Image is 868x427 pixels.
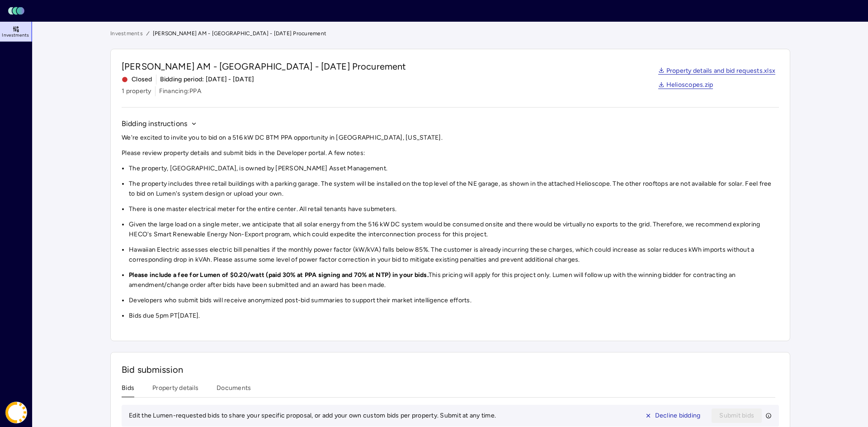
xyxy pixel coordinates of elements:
[122,148,779,158] p: Please review property details and submit bids in the Developer portal. A few notes:
[122,118,197,129] button: Bidding instructions
[129,412,496,419] span: Edit the Lumen-requested bids to share your specific proposal, or add your own custom bids per pr...
[110,29,790,38] nav: breadcrumb
[129,204,779,214] li: There is one master electrical meter for the entire center. All retail tenants have submeters.
[2,33,29,38] span: Investments
[122,383,134,397] button: Bids
[129,271,429,279] strong: Please include a fee for Lumen of $0.20/watt (paid 30% at PPA signing and 70% at NTP) in your bids.
[122,86,151,96] span: 1 property
[129,311,779,321] li: Bids due 5pm PT[DATE].
[159,86,201,96] span: Financing: PPA
[122,60,406,73] span: [PERSON_NAME] AM - [GEOGRAPHIC_DATA] - [DATE] Procurement
[712,408,762,423] button: Submit bids
[217,383,251,397] button: Documents
[110,29,143,38] a: Investments
[129,296,779,305] li: Developers who submit bids will receive anonymized post-bid summaries to support their market int...
[153,29,326,38] span: [PERSON_NAME] AM - [GEOGRAPHIC_DATA] - [DATE] Procurement
[658,82,713,89] a: Helioscopes.zip
[122,75,152,84] span: Closed
[655,411,701,421] span: Decline bidding
[719,411,754,421] span: Submit bids
[129,270,779,290] li: This pricing will apply for this project only. Lumen will follow up with the winning bidder for c...
[129,164,779,174] li: The property, [GEOGRAPHIC_DATA], is owned by [PERSON_NAME] Asset Management.
[129,220,779,239] li: Given the large load on a single meter, we anticipate that all solar energy from the 516 kW DC sy...
[122,133,779,143] p: We're excited to invite you to bid on a 516 kW DC BTM PPA opportunity in [GEOGRAPHIC_DATA], [US_S...
[160,75,255,84] span: Bidding period: [DATE] - [DATE]
[129,179,779,199] li: The property includes three retail buildings with a parking garage. The system will be installed ...
[122,118,187,129] span: Bidding instructions
[152,383,198,397] button: Property details
[5,402,27,423] img: Coast Energy
[129,245,779,265] li: Hawaiian Electric assesses electric bill penalties if the monthly power factor (kW/kVA) falls bel...
[122,364,183,375] span: Bid submission
[637,408,708,423] button: Decline bidding
[658,68,776,75] a: Property details and bid requests.xlsx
